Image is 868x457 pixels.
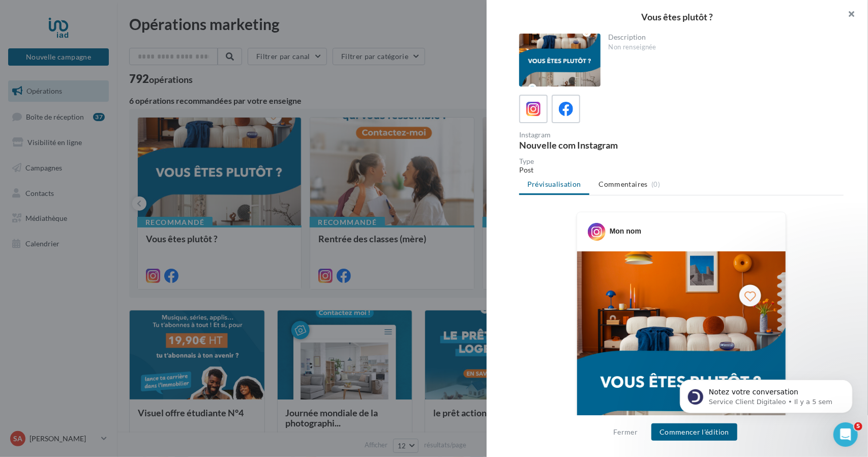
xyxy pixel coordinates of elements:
[519,165,844,175] div: Post
[503,12,852,21] div: Vous êtes plutôt ?
[651,423,737,441] button: Commencer l'édition
[854,422,862,431] span: 5
[651,180,660,188] span: (0)
[519,140,677,150] div: Nouvelle com Instagram
[599,179,648,189] span: Commentaires
[665,358,868,430] iframe: Intercom notifications message
[519,131,677,138] div: Instagram
[610,226,641,236] div: Mon nom
[519,158,844,165] div: Type
[609,43,836,52] div: Non renseignée
[609,34,836,41] div: Description
[833,422,858,447] iframe: Intercom live chat
[609,426,642,438] button: Fermer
